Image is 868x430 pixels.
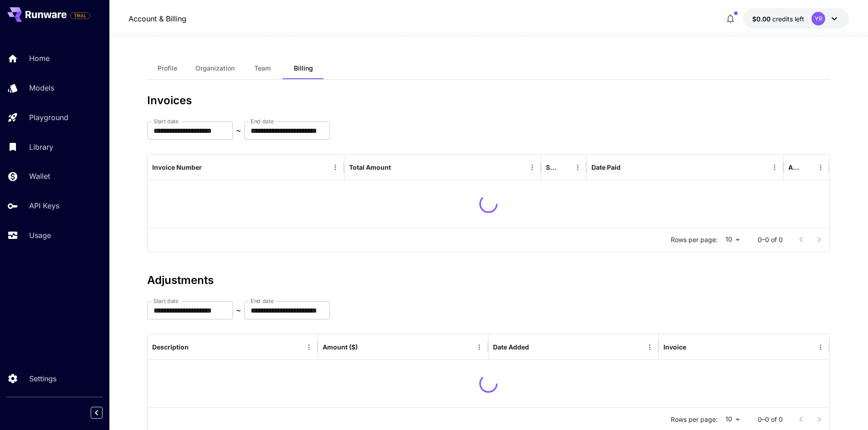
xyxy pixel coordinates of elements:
button: Collapse sidebar [91,407,103,419]
span: Organization [195,64,235,72]
p: ~ [236,125,241,136]
div: Action [788,163,801,171]
label: Start date [154,297,179,305]
p: Models [29,82,54,93]
button: Menu [571,161,584,174]
div: Total Amount [349,163,391,171]
button: Sort [392,161,405,174]
div: Invoice [663,343,686,351]
p: 0–0 of 0 [758,415,783,424]
a: Account & Billing [128,13,186,24]
span: Team [254,64,271,72]
button: Sort [530,341,543,354]
button: Menu [814,161,827,174]
label: Start date [154,117,179,125]
button: Menu [526,161,539,174]
p: Home [29,53,50,64]
span: credits left [772,15,804,23]
label: End date [251,297,273,305]
div: Status [546,163,558,171]
button: Sort [687,341,700,354]
p: ~ [236,305,241,316]
div: Collapse sidebar [98,405,109,421]
div: Date Paid [591,163,621,171]
nav: breadcrumb [128,13,186,24]
span: Add your payment card to enable full platform functionality. [70,10,90,21]
button: Menu [768,161,781,174]
span: $0.00 [752,15,772,23]
div: 10 [721,233,743,246]
h3: Adjustments [147,274,831,287]
div: 10 [721,413,743,426]
p: Playground [29,112,68,123]
button: Menu [303,341,315,354]
span: TRIAL [71,12,90,19]
button: Sort [621,161,634,174]
div: YR [812,12,825,25]
button: Menu [814,341,827,354]
p: Library [29,142,53,152]
span: Profile [158,64,177,72]
div: $0.00 [752,14,804,24]
p: Usage [29,230,51,241]
p: Settings [29,373,56,384]
p: 0–0 of 0 [758,235,783,244]
button: $0.00YR [743,8,849,29]
button: Sort [801,161,814,174]
p: Rows per page: [671,235,718,244]
p: Rows per page: [671,415,718,424]
p: Wallet [29,171,50,182]
label: End date [251,117,273,125]
p: API Keys [29,200,59,211]
button: Sort [203,161,216,174]
button: Sort [559,161,571,174]
span: Billing [294,64,313,72]
div: Amount ($) [323,343,358,351]
div: Description [152,343,189,351]
button: Menu [643,341,656,354]
button: Menu [329,161,342,174]
div: Date Added [493,343,529,351]
button: Sort [359,341,371,354]
button: Sort [190,341,202,354]
h3: Invoices [147,94,831,107]
button: Menu [473,341,486,354]
div: Invoice Number [152,163,202,171]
